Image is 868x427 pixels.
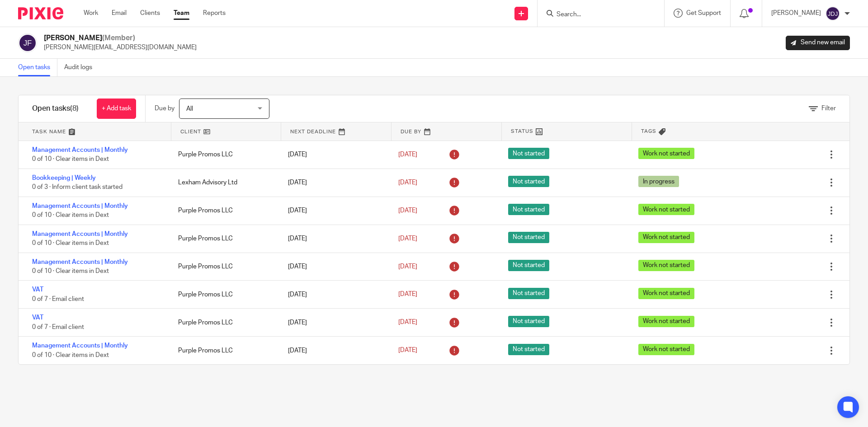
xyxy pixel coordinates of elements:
span: Not started [508,260,549,271]
a: Bookkeeping | Weekly [32,175,96,181]
span: 0 of 7 · Email client [32,296,84,302]
span: [DATE] [398,235,417,242]
img: svg%3E [18,33,37,52]
span: In progress [638,176,679,187]
div: Purple Promos LLC [169,314,279,332]
span: Not started [508,148,549,159]
span: Work not started [638,232,694,243]
div: Lexham Advisory Ltd [169,174,279,192]
div: [DATE] [279,145,389,164]
a: Management Accounts | Monthly [32,259,128,265]
a: Reports [203,9,226,18]
a: Management Accounts | Monthly [32,203,128,209]
span: Work not started [638,204,694,215]
span: Work not started [638,344,694,355]
a: + Add task [97,99,136,119]
div: [DATE] [279,258,389,276]
img: svg%3E [826,6,840,21]
span: 0 of 10 · Clear items in Dext [32,156,109,163]
a: Work [84,9,98,18]
span: Get Support [686,10,721,16]
div: [DATE] [279,314,389,332]
span: 0 of 10 · Clear items in Dext [32,268,109,274]
a: Management Accounts | Monthly [32,147,128,153]
a: Open tasks [18,59,57,76]
span: Not started [508,232,549,243]
h2: [PERSON_NAME] [44,33,197,43]
div: Purple Promos LLC [169,145,279,164]
span: Work not started [638,316,694,327]
div: [DATE] [279,202,389,220]
a: Team [174,9,189,18]
img: Pixie [18,7,63,19]
span: (Member) [102,34,135,42]
span: 0 of 10 · Clear items in Dext [32,212,109,218]
div: Purple Promos LLC [169,342,279,360]
span: 0 of 3 · Inform client task started [32,184,123,190]
span: (8) [70,105,79,112]
div: [DATE] [279,342,389,360]
div: Purple Promos LLC [169,258,279,276]
span: [DATE] [398,319,417,326]
span: Tags [641,127,656,135]
span: Work not started [638,288,694,299]
a: Send new email [786,36,850,50]
p: [PERSON_NAME][EMAIL_ADDRESS][DOMAIN_NAME] [44,43,197,52]
a: Email [112,9,127,18]
span: 0 of 10 · Clear items in Dext [32,352,109,358]
input: Search [556,11,637,19]
div: Purple Promos LLC [169,230,279,248]
span: [DATE] [398,291,417,298]
span: [DATE] [398,263,417,270]
div: [DATE] [279,174,389,192]
a: VAT [32,286,43,293]
span: All [186,106,193,112]
h1: Open tasks [32,104,79,113]
span: 0 of 10 · Clear items in Dext [32,240,109,246]
span: Work not started [638,260,694,271]
span: [DATE] [398,151,417,158]
span: [DATE] [398,347,417,353]
a: Audit logs [64,59,99,76]
span: Not started [508,288,549,299]
span: Not started [508,344,549,355]
span: Work not started [638,148,694,159]
a: VAT [32,314,43,321]
span: Filter [821,105,836,112]
p: Due by [155,104,175,113]
span: [DATE] [398,179,417,186]
p: [PERSON_NAME] [771,9,821,18]
span: [DATE] [398,207,417,214]
a: Management Accounts | Monthly [32,231,128,237]
a: Management Accounts | Monthly [32,343,128,349]
span: Status [511,127,533,135]
span: Not started [508,176,549,187]
div: Purple Promos LLC [169,202,279,220]
span: Not started [508,204,549,215]
div: Purple Promos LLC [169,286,279,304]
div: [DATE] [279,286,389,304]
a: Clients [140,9,160,18]
div: [DATE] [279,230,389,248]
span: 0 of 7 · Email client [32,324,84,330]
span: Not started [508,316,549,327]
